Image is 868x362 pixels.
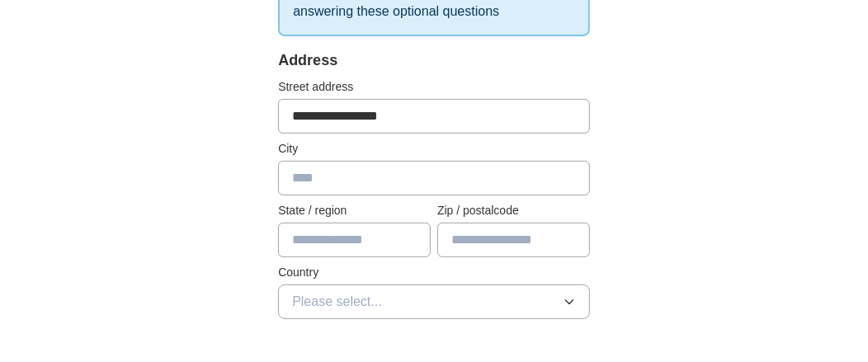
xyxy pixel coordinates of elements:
[278,202,431,219] label: State / region
[278,78,590,96] label: Street address
[278,140,590,157] label: City
[437,202,590,219] label: Zip / postalcode
[278,284,590,319] button: Please select...
[292,292,382,312] span: Please select...
[278,49,590,72] div: Address
[278,264,590,281] label: Country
